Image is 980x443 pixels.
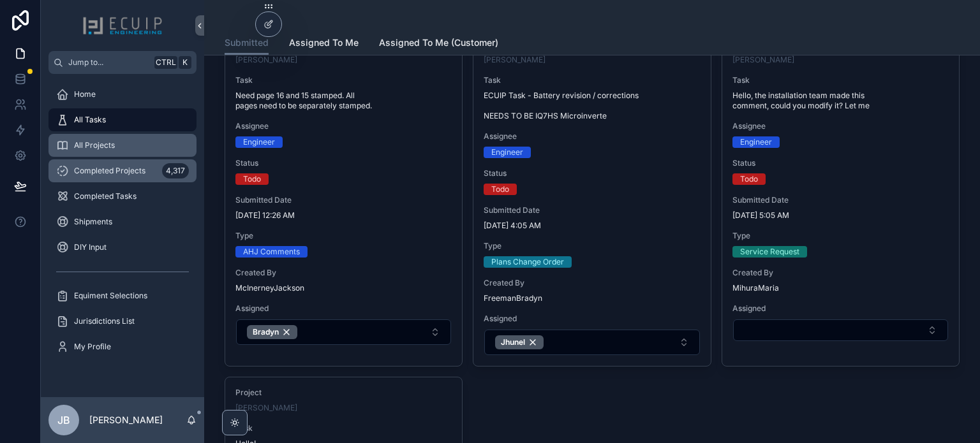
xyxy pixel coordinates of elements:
[484,131,700,142] span: Assignee
[48,159,197,182] a: Completed Projects4,317
[48,310,197,333] a: Jurisdictions List
[243,173,261,185] div: Todo
[74,342,111,352] span: My Profile
[484,91,700,121] span: ECUIP Task - Battery revision / corrections NEEDS TO BE IQ7HS Microinverte
[491,184,509,195] div: Todo
[48,335,197,358] a: My Profile
[732,91,949,111] span: Hello, the installation team made this comment, could you modify it? Let me
[235,268,452,278] span: Created By
[484,278,700,288] span: Created By
[235,303,452,314] span: Assigned
[732,283,949,293] span: MihuraMaria
[236,319,451,345] button: Select Button
[484,241,700,251] span: Type
[48,284,197,307] a: Equiment Selections
[491,147,523,158] div: Engineer
[235,158,452,168] span: Status
[89,414,163,426] p: [PERSON_NAME]
[235,210,452,221] span: [DATE] 12:26 AM
[235,388,452,398] span: Project
[57,412,70,428] span: JB
[48,83,197,106] a: Home
[48,185,197,208] a: Completed Tasks
[243,136,275,148] div: Engineer
[235,403,297,413] a: [PERSON_NAME]
[379,31,498,57] a: Assigned To Me (Customer)
[484,168,700,178] span: Status
[733,319,948,341] button: Select Button
[484,55,546,65] a: [PERSON_NAME]
[495,335,544,349] button: Unselect 951
[235,423,452,433] span: Task
[235,55,297,65] a: [PERSON_NAME]
[41,74,204,375] div: scrollable content
[48,108,197,131] a: All Tasks
[74,140,115,150] span: All Projects
[235,231,452,241] span: Type
[225,36,269,49] span: Submitted
[243,246,300,258] div: AHJ Comments
[473,29,711,367] a: Project[PERSON_NAME]TaskECUIP Task - Battery revision / corrections NEEDS TO BE IQ7HS Microinvert...
[74,115,106,125] span: All Tasks
[484,75,700,85] span: Task
[253,327,279,337] span: Bradyn
[74,242,107,252] span: DIY Input
[732,231,949,241] span: Type
[48,210,197,233] a: Shipments
[74,316,135,326] span: Jurisdictions List
[82,15,163,36] img: App logo
[484,293,700,303] span: FreemanBradyn
[732,158,949,168] span: Status
[740,246,799,258] div: Service Request
[732,303,949,314] span: Assigned
[48,134,197,157] a: All Projects
[74,166,145,176] span: Completed Projects
[289,31,359,57] a: Assigned To Me
[48,236,197,259] a: DIY Input
[74,217,112,227] span: Shipments
[235,91,452,111] span: Need page 16 and 15 stamped. All pages need to be separately stamped.
[247,325,297,339] button: Unselect 7
[74,291,147,301] span: Equiment Selections
[732,121,949,131] span: Assignee
[732,55,794,65] a: [PERSON_NAME]
[68,57,149,68] span: Jump to...
[74,191,137,201] span: Completed Tasks
[740,173,758,185] div: Todo
[48,51,197,74] button: Jump to...CtrlK
[732,268,949,278] span: Created By
[740,136,772,148] div: Engineer
[225,29,463,367] a: Project[PERSON_NAME]TaskNeed page 16 and 15 stamped. All pages need to be separately stamped.Assi...
[235,195,452,205] span: Submitted Date
[162,163,189,178] div: 4,317
[289,36,359,49] span: Assigned To Me
[154,56,177,69] span: Ctrl
[379,36,498,49] span: Assigned To Me (Customer)
[732,195,949,205] span: Submitted Date
[74,89,96,99] span: Home
[484,330,699,355] button: Select Button
[484,221,700,231] span: [DATE] 4:05 AM
[225,31,269,55] a: Submitted
[235,283,452,293] span: McInerneyJackson
[722,29,960,367] a: Project[PERSON_NAME]TaskHello, the installation team made this comment, could you modify it? Let ...
[491,256,564,268] div: Plans Change Order
[484,205,700,215] span: Submitted Date
[180,57,190,68] span: K
[235,75,452,85] span: Task
[235,121,452,131] span: Assignee
[501,337,525,347] span: Jhunel
[732,210,949,221] span: [DATE] 5:05 AM
[484,314,700,324] span: Assigned
[732,75,949,85] span: Task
